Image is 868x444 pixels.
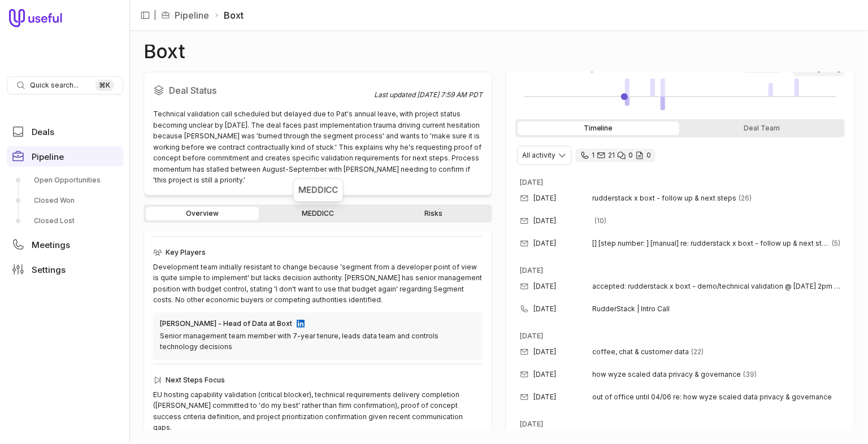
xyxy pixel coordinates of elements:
[533,239,556,248] time: [DATE]
[520,420,543,428] time: [DATE]
[175,8,209,22] a: Pipeline
[160,319,292,328] div: [PERSON_NAME] - Head of Data at Boxt
[533,347,556,356] time: [DATE]
[153,262,483,306] div: Development team initially resistant to change because 'segment from a developer point of view is...
[30,81,79,90] span: Quick search...
[417,90,483,99] time: [DATE] 7:59 AM PDT
[374,90,483,99] div: Last updated
[533,370,556,379] time: [DATE]
[592,393,832,402] span: out of office until 04/06 re: how wyze scaled data privacy & governance
[7,234,123,255] a: Meetings
[743,370,757,379] span: 39 emails in thread
[7,171,123,189] a: Open Opportunities
[832,239,840,248] span: 5 emails in thread
[533,216,556,225] time: [DATE]
[144,45,185,58] h1: Boxt
[7,191,123,210] a: Closed Won
[576,149,656,162] div: 1 call and 21 email threads
[377,207,490,220] a: Risks
[592,304,827,314] span: RudderStack | Intro Call
[682,121,843,135] div: Deal Team
[594,216,606,225] span: 10 emails in thread
[214,8,244,22] li: Boxt
[533,194,556,203] time: [DATE]
[32,128,54,136] span: Deals
[153,81,374,99] h2: Deal Status
[298,183,338,197] div: MEDDICC
[7,121,123,142] a: Deals
[154,8,157,22] span: |
[261,207,374,220] a: MEDDICC
[592,347,689,356] span: coffee, chat & customer data
[592,194,736,203] span: rudderstack x boxt - follow up & next steps
[520,266,543,275] time: [DATE]
[520,332,543,340] time: [DATE]
[146,207,259,220] a: Overview
[153,246,483,259] div: Key Players
[297,320,305,328] img: LinkedIn
[533,304,556,314] time: [DATE]
[533,282,556,291] time: [DATE]
[520,178,543,186] time: [DATE]
[7,259,123,280] a: Settings
[533,393,556,402] time: [DATE]
[32,265,66,274] span: Settings
[153,108,483,186] div: Technical validation call scheduled but delayed due to Pat's annual leave, with project status be...
[739,194,752,203] span: 26 emails in thread
[32,153,64,161] span: Pipeline
[160,330,476,352] div: Senior management team member with 7-year tenure, leads data team and controls technology decisions
[7,146,123,167] a: Pipeline
[32,241,70,249] span: Meetings
[7,212,123,230] a: Closed Lost
[137,7,154,24] button: Collapse sidebar
[7,171,123,230] div: Pipeline submenu
[153,373,483,387] div: Next Steps Focus
[592,370,741,379] span: how wyze scaled data privacy & governance
[592,282,840,291] span: accepted: rudderstack x boxt - demo/technical validation @ [DATE] 2pm - 2:45pm (bst) ([EMAIL_ADDR...
[592,239,830,248] span: [] [step number: ] [manual] re: rudderstack x boxt - follow up & next steps
[153,389,483,433] div: EU hosting capability validation (critical blocker), technical requirements delivery completion (...
[691,347,704,356] span: 22 emails in thread
[96,80,114,91] kbd: ⌘ K
[518,121,679,135] div: Timeline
